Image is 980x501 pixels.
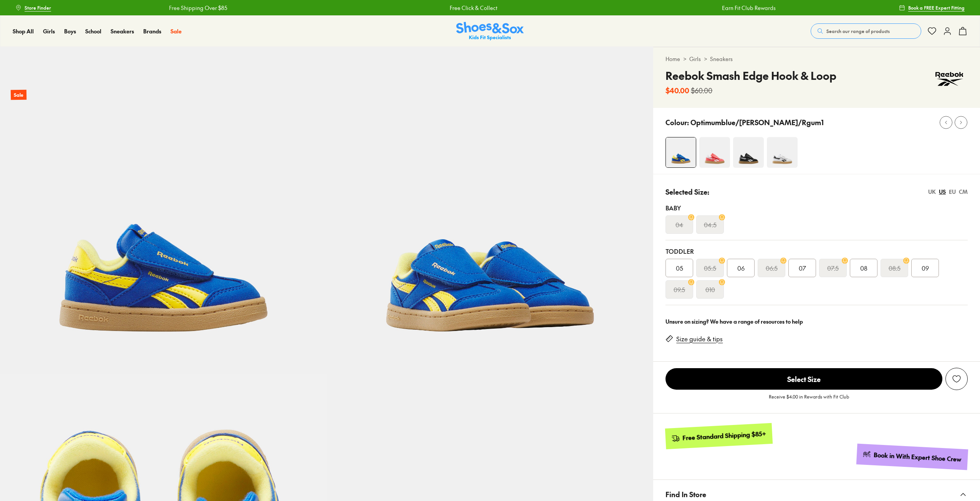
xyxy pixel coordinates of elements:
h4: Reebok Smash Edge Hook & Loop [665,68,836,84]
img: Vendor logo [931,68,968,91]
a: Book in With Expert Shoe Crew [856,444,968,470]
a: Size guide & tips [676,335,723,343]
span: School [85,27,101,35]
p: Receive $4.00 in Rewards with Fit Club [769,393,849,407]
span: 07 [799,263,806,273]
s: 010 [705,285,715,294]
a: Free Shipping Over $85 [167,4,225,12]
div: > > [665,55,968,63]
a: Free Click & Collect [448,4,495,12]
div: Baby [665,203,968,212]
div: Toddler [665,246,968,256]
span: Store Finder [25,4,51,11]
span: Select Size [665,368,942,390]
a: Boys [64,27,76,35]
span: Boys [64,27,76,35]
p: Colour: [665,117,689,127]
span: Brands [143,27,161,35]
s: 06.5 [766,263,778,273]
span: 08 [860,263,867,273]
p: Selected Size: [665,187,709,197]
a: Shop All [13,27,34,35]
img: 4-526699_1 [699,137,730,168]
b: $40.00 [665,85,689,96]
a: Sneakers [710,55,733,63]
s: 07.5 [827,263,839,273]
a: Brands [143,27,161,35]
a: Book a FREE Expert Fitting [899,1,965,15]
s: 09.5 [674,285,685,294]
a: Free Standard Shipping $85+ [665,423,773,449]
div: Free Standard Shipping $85+ [682,430,766,442]
a: Sneakers [111,27,134,35]
span: Shop All [13,27,34,35]
div: US [939,188,946,196]
img: 4-526694_1 [666,137,696,167]
img: 4-525864_1 [733,137,764,168]
s: 08.5 [889,263,901,273]
a: Earn Fit Club Rewards [720,4,774,12]
div: Unsure on sizing? We have a range of resources to help [665,317,968,326]
s: 04.5 [704,220,717,229]
s: 04 [675,220,683,229]
span: 09 [922,263,929,273]
p: Optimumblue/[PERSON_NAME]/Rgum1 [690,117,824,127]
span: Book a FREE Expert Fitting [908,4,965,11]
s: $60.00 [691,85,712,96]
a: School [85,27,101,35]
button: Search our range of products [811,23,921,39]
s: 05.5 [704,263,716,273]
span: Sale [171,27,182,35]
button: Select Size [665,368,942,390]
div: EU [949,188,956,196]
a: Girls [43,27,55,35]
div: Book in With Expert Shoe Crew [874,451,962,464]
span: 06 [737,263,745,273]
div: CM [959,188,968,196]
a: Home [665,55,680,63]
div: UK [928,188,936,196]
img: 4-525869_1 [767,137,798,168]
span: Girls [43,27,55,35]
a: Girls [689,55,701,63]
img: SNS_Logo_Responsive.svg [456,22,524,41]
a: Store Finder [15,1,51,15]
span: Search our range of products [826,28,890,35]
p: Sale [11,90,26,100]
a: Sale [171,27,182,35]
span: Sneakers [111,27,134,35]
span: 05 [676,263,683,273]
button: Add to Wishlist [945,368,968,390]
a: Shoes & Sox [456,22,524,41]
img: 5-526695_1 [327,47,654,374]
